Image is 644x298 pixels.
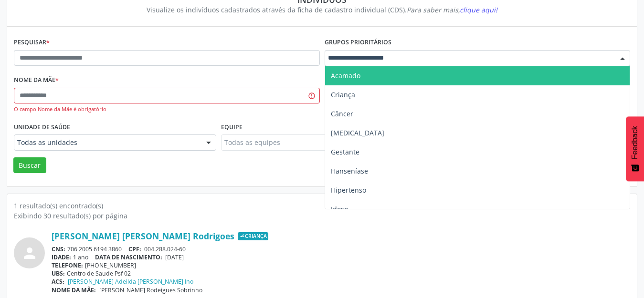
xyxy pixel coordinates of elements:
span: Criança [238,232,268,241]
a: [PERSON_NAME] Adeilda [PERSON_NAME] Ino [68,277,193,286]
label: Unidade de saúde [14,120,70,134]
div: 1 ano [52,253,630,261]
span: DATA DE NASCIMENTO: [95,253,162,261]
span: Criança [331,90,355,99]
label: Equipe [221,120,243,134]
span: Feedback [631,126,639,159]
span: CNS: [52,245,65,253]
div: O campo Nome da Mãe é obrigatório [14,105,320,113]
span: Gestante [331,147,359,156]
span: Todas as unidades [17,138,197,147]
span: ACS: [52,277,64,286]
span: CPF: [128,245,141,253]
span: NOME DA MÃE: [52,286,96,294]
span: Idoso [331,205,348,214]
span: [PERSON_NAME] Rodeigues Sobrinho [99,286,202,294]
label: Nome da mãe [14,73,59,88]
span: Câncer [331,109,353,118]
button: Feedback - Mostrar pesquisa [626,116,644,181]
span: IDADE: [52,253,71,261]
div: 1 resultado(s) encontrado(s) [14,201,630,211]
div: Centro de Saude Psf 02 [52,269,630,277]
button: Buscar [13,157,46,174]
span: TELEFONE: [52,261,83,269]
a: [PERSON_NAME] [PERSON_NAME] Rodrigoes [52,231,234,241]
label: Pesquisar [14,35,50,50]
span: UBS: [52,269,65,277]
span: [DATE] [165,253,184,261]
i: person [21,245,38,262]
div: 706 2005 6194 3860 [52,245,630,253]
span: Hanseníase [331,166,368,175]
div: [PHONE_NUMBER] [52,261,630,269]
i: Para saber mais, [407,5,497,14]
label: Grupos prioritários [325,35,391,50]
div: Exibindo 30 resultado(s) por página [14,211,630,221]
div: Visualize os indivíduos cadastrados através da ficha de cadastro individual (CDS). [21,5,623,15]
span: clique aqui! [460,5,497,14]
span: Hipertenso [331,185,366,195]
span: Acamado [331,71,360,80]
span: [MEDICAL_DATA] [331,128,384,137]
span: 004.288.024-60 [144,245,186,253]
